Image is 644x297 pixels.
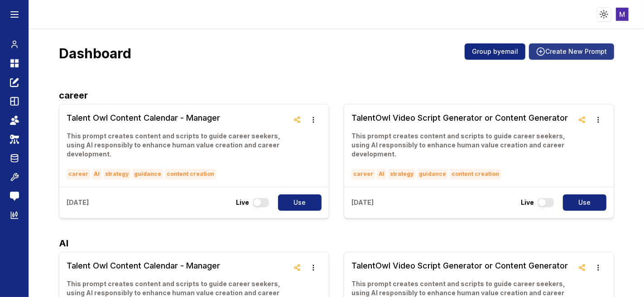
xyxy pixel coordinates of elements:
p: This prompt creates content and scripts to guide career seekers, using AI responsibly to enhance ... [67,132,289,159]
span: content creation [450,169,501,179]
button: Use [563,194,606,211]
h2: AI [59,236,614,250]
p: Live [236,198,249,207]
h3: Talent Owl Content Calendar - Manager [67,259,289,272]
img: ACg8ocI3K3aSuzFEhhGVEpmOL6RR35L8WCnUE51r3YfROrWe52VSEg=s96-c [616,8,629,21]
span: content creation [165,169,216,179]
a: Use [273,194,322,211]
p: [DATE] [351,198,374,207]
a: Use [557,194,606,211]
button: Use [278,194,322,211]
p: Live [521,198,534,207]
span: strategy [388,169,415,179]
button: Group byemail [465,43,525,60]
h3: TalentOwl Video Script Generator or Content Generator [351,259,574,272]
h2: career [59,89,614,102]
h3: Talent Owl Content Calendar - Manager [67,112,289,124]
img: feedback [10,192,19,201]
span: career [351,169,375,179]
span: guidance [417,169,448,179]
p: This prompt creates content and scripts to guide career seekers, using AI responsibly to enhance ... [351,132,574,159]
h3: TalentOwl Video Script Generator or Content Generator [351,112,574,124]
span: AI [377,169,386,179]
h3: Dashboard [59,45,131,61]
a: TalentOwl Video Script Generator or Content GeneratorThis prompt creates content and scripts to g... [351,112,574,179]
span: guidance [132,169,163,179]
a: Talent Owl Content Calendar - ManagerThis prompt creates content and scripts to guide career seek... [67,112,289,179]
span: strategy [103,169,130,179]
span: career [67,169,90,179]
p: [DATE] [67,198,89,207]
button: Create New Prompt [529,43,614,60]
span: AI [92,169,101,179]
